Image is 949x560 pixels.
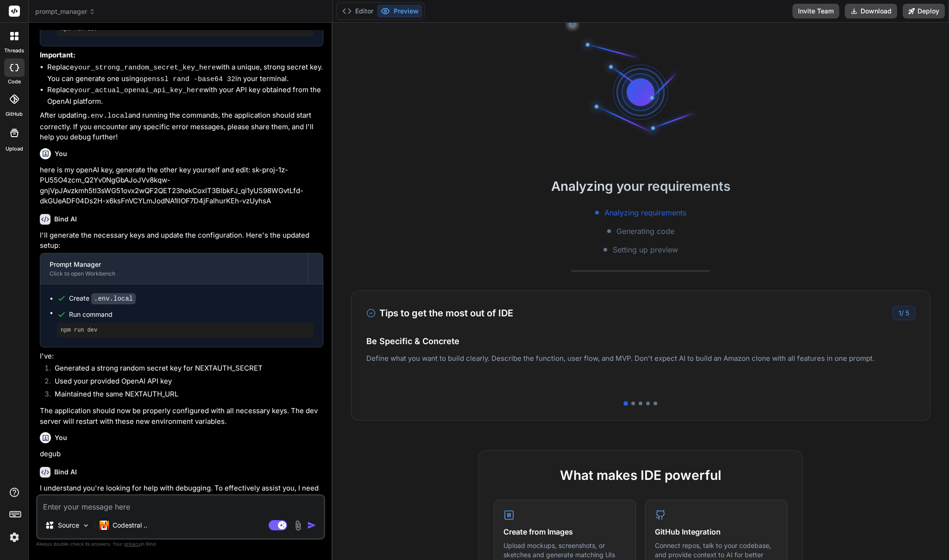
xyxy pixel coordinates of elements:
[6,529,22,545] img: settings
[845,4,897,19] button: Download
[339,5,377,18] button: Editor
[58,521,79,530] p: Source
[40,165,323,207] p: here is my openAI key, generate the other key yourself and edit: sk-proj-1z-PU55O4zcm_Q2Yv0NgGbAJ...
[6,110,23,118] label: GitHub
[899,309,901,317] span: 1
[50,270,298,277] div: Click to open Workbench
[61,327,310,334] pre: npm run dev
[40,483,323,504] p: I understand you're looking for help with debugging. To effectively assist you, I need more infor...
[113,521,147,530] p: Codestral ..
[47,62,323,85] li: Replace with a unique, strong secret key. You can generate one using in your terminal.
[74,87,203,94] code: your_actual_openai_api_key_here
[47,363,323,376] li: Generated a strong random secret key for NEXTAUTH_SECRET
[55,149,67,158] h6: You
[139,76,235,83] code: openssl rand -base64 32
[377,5,422,18] button: Preview
[50,260,298,269] div: Prompt Manager
[40,253,308,284] button: Prompt ManagerClick to open Workbench
[40,351,323,362] p: I've:
[35,7,95,16] span: prompt_manager
[892,306,915,320] div: /
[74,64,216,72] code: your_strong_random_secret_key_here
[903,4,945,19] button: Deploy
[69,310,314,319] span: Run command
[55,433,67,442] h6: You
[47,85,323,107] li: Replace with your API key obtained from the OpenAI platform.
[604,207,686,218] span: Analyzing requirements
[40,449,323,459] p: degub
[40,230,323,251] p: I'll generate the necessary keys and update the configuration. Here's the updated setup:
[91,293,136,304] code: .env.local
[4,47,24,55] label: threads
[40,406,323,427] p: The application should now be properly configured with all necessary keys. The dev server will re...
[366,335,915,347] h4: Be Specific & Concrete
[124,541,141,547] span: privacy
[100,521,109,530] img: Codestral 25.01
[616,226,674,237] span: Generating code
[307,521,316,530] img: icon
[905,309,909,317] span: 5
[494,466,787,485] h2: What makes IDE powerful
[87,112,128,120] code: .env.local
[503,526,626,537] h4: Create from Images
[792,4,839,19] button: Invite Team
[6,145,23,153] label: Upload
[82,522,90,529] img: Pick Models
[40,50,75,59] strong: Important:
[47,389,323,402] li: Maintained the same NEXTAUTH_URL
[293,520,303,531] img: attachment
[69,294,136,303] div: Create
[333,176,949,196] h2: Analyzing your requirements
[8,78,21,86] label: code
[40,110,323,143] p: After updating and running the commands, the application should start correctly. If you encounter...
[655,526,778,537] h4: GitHub Integration
[47,376,323,389] li: Used your provided OpenAI API key
[613,244,678,255] span: Setting up preview
[54,214,77,224] h6: Bind AI
[36,540,325,548] p: Always double-check its answers. Your in Bind
[366,306,513,320] h3: Tips to get the most out of IDE
[54,467,77,477] h6: Bind AI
